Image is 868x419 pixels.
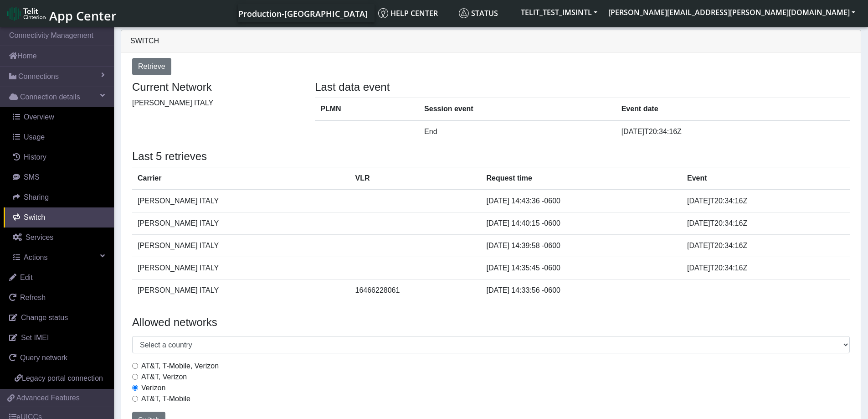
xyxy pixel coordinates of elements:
span: App Center [49,7,117,24]
td: [DATE]T20:34:16Z [682,190,850,212]
span: Switch [24,213,45,221]
span: SMS [24,173,40,181]
span: Usage [24,133,45,141]
label: AT&T, Verizon [141,372,187,383]
label: AT&T, T-Mobile, Verizon [141,361,219,372]
td: [DATE] 14:40:15 -0600 [481,212,682,234]
span: Help center [378,8,438,18]
th: PLMN [315,98,419,120]
span: Change status [21,314,68,321]
td: [DATE]T20:34:16Z [616,120,850,143]
button: Retrieve [132,58,171,75]
span: Retrieve [138,62,165,70]
span: Advanced Features [16,393,80,403]
span: Query network [20,354,67,362]
label: AT&T, T-Mobile [141,393,190,404]
td: End [419,120,616,143]
td: [PERSON_NAME] ITALY [132,212,350,234]
span: History [24,153,46,161]
th: Event date [616,98,850,120]
h4: Allowed networks [132,316,850,329]
span: Sharing [24,193,49,201]
button: [PERSON_NAME][EMAIL_ADDRESS][PERSON_NAME][DOMAIN_NAME] [603,4,861,21]
span: Connections [18,71,59,82]
span: Connection details [20,92,80,103]
img: logo-telit-cinterion-gw-new.png [7,6,46,21]
a: Switch [4,207,114,228]
span: Refresh [20,294,46,301]
span: [PERSON_NAME] ITALY [132,99,213,107]
a: Sharing [4,187,114,207]
a: Help center [375,4,455,22]
td: [DATE]T20:34:16Z [682,234,850,257]
th: Event [682,167,850,190]
span: Switch [130,37,159,45]
span: Legacy portal connection [22,374,103,382]
a: SMS [4,167,114,187]
a: Your current platform instance [238,4,367,22]
span: Production-[GEOGRAPHIC_DATA] [238,8,368,19]
span: Actions [24,253,47,261]
a: App Center [7,4,115,23]
th: Session event [419,98,616,120]
td: [DATE] 14:43:36 -0600 [481,190,682,212]
th: VLR [350,167,481,190]
td: [PERSON_NAME] ITALY [132,234,350,257]
td: [PERSON_NAME] ITALY [132,190,350,212]
a: Status [455,4,515,22]
td: [PERSON_NAME] ITALY [132,279,350,301]
h4: Last 5 retrieves [132,150,850,163]
h4: Last data event [315,81,850,94]
img: knowledge.svg [378,8,388,18]
td: 16466228061 [350,279,481,301]
td: [DATE]T20:34:16Z [682,257,850,279]
span: Services [26,233,53,241]
td: [DATE] 14:35:45 -0600 [481,257,682,279]
span: Set IMEI [21,334,49,341]
td: [DATE]T20:34:16Z [682,212,850,234]
a: Usage [4,127,114,147]
td: [DATE] 14:39:58 -0600 [481,234,682,257]
td: [PERSON_NAME] ITALY [132,257,350,279]
a: Overview [4,107,114,127]
a: History [4,147,114,167]
button: TELIT_TEST_IMSINTL [515,4,603,21]
span: Overview [24,113,54,121]
th: Carrier [132,167,350,190]
img: status.svg [459,8,469,18]
td: [DATE] 14:33:56 -0600 [481,279,682,301]
th: Request time [481,167,682,190]
span: Status [459,8,498,18]
span: Edit [20,274,33,281]
a: Actions [4,248,114,268]
label: Verizon [141,383,165,393]
a: Services [4,228,114,248]
h4: Current Network [132,81,301,94]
